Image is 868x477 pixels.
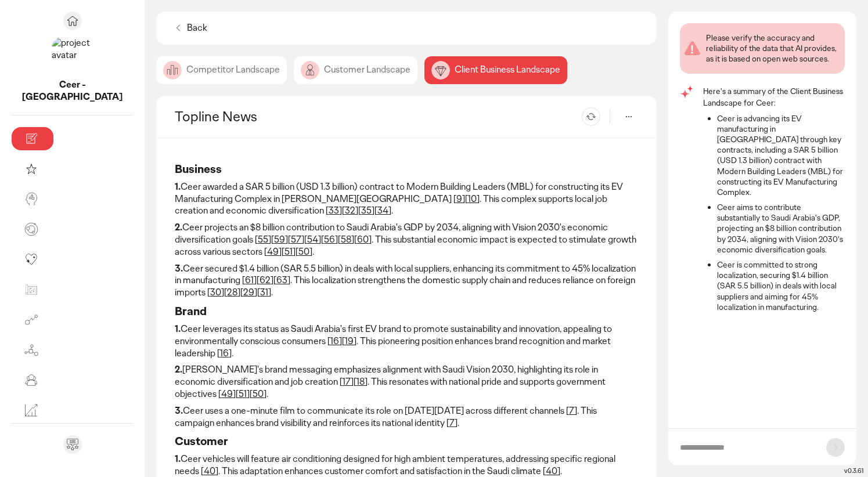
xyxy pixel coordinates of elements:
[267,245,279,258] a: 49
[175,181,638,217] p: Ceer awarded a SAR 5 billion (USD 1.3 billion) contract to Modern Building Leaders (MBL) for cons...
[345,335,354,347] a: 19
[220,347,229,359] a: 16
[243,286,254,298] a: 29
[175,453,181,465] strong: 1.
[341,233,351,245] a: 58
[301,61,319,79] img: image
[284,245,293,258] a: 51
[175,263,638,299] p: Ceer secured $1.4 billion (SAR 5.5 billion) in deals with local suppliers, enhancing its commitme...
[356,375,365,388] a: 18
[569,404,574,417] a: 7
[175,405,638,429] p: Ceer uses a one-minute film to communicate its role on [DATE][DATE] across different channels [ ]...
[245,274,254,286] a: 61
[187,22,207,34] p: Back
[175,180,181,193] strong: 1.
[175,161,638,176] h3: Business
[175,323,638,359] p: Ceer leverages its status as Saudi Arabia's first EV brand to promote sustainability and innovati...
[175,221,182,233] strong: 2.
[239,388,247,400] a: 51
[175,323,181,335] strong: 1.
[717,113,845,198] li: Ceer is advancing its EV manufacturing in [GEOGRAPHIC_DATA] through key contracts, including a SA...
[291,233,301,245] a: 57
[546,465,557,477] a: 40
[221,388,233,400] a: 49
[377,204,388,216] a: 34
[298,245,309,258] a: 50
[703,85,845,109] p: Here's a summary of the Client Business Landscape for Ceer:
[175,262,183,274] strong: 3.
[175,433,638,449] h3: Customer
[210,286,221,298] a: 30
[204,465,215,477] a: 40
[307,233,318,245] a: 54
[175,107,257,125] h2: Topline News
[431,61,450,79] img: image
[156,56,287,84] div: Competitor Landscape
[361,204,372,216] a: 35
[456,193,462,205] a: 9
[294,56,417,84] div: Customer Landscape
[582,107,600,126] button: Refresh
[227,286,237,298] a: 28
[175,303,638,319] h3: Brand
[260,286,268,298] a: 31
[706,32,840,64] div: Please verify the accuracy and reliability of the data that AI provides, as it is based on open w...
[274,233,285,245] a: 59
[175,363,182,375] strong: 2.
[468,193,477,205] a: 10
[63,435,82,454] div: Send feedback
[260,274,271,286] a: 62
[717,202,845,255] li: Ceer aims to contribute substantially to Saudi Arabia's GDP, projecting an $8 billion contributio...
[357,233,369,245] a: 60
[717,259,845,312] li: Ceer is committed to strong localization, securing $1.4 billion (SAR 5.5 billion) in deals with l...
[175,222,638,258] p: Ceer projects an $8 billion contribution to Saudi Arabia's GDP by 2034, aligning with Vision 2030...
[276,274,287,286] a: 63
[175,364,638,400] p: [PERSON_NAME]'s brand messaging emphasizes alignment with Saudi Vision 2030, highlighting its rol...
[345,204,355,216] a: 32
[253,388,264,400] a: 50
[52,37,93,79] img: project avatar
[12,79,133,103] p: Ceer - Saudi Arabia
[258,233,268,245] a: 55
[324,233,335,245] a: 56
[175,404,183,417] strong: 3.
[330,335,339,347] a: 16
[163,61,182,79] img: image
[343,375,351,388] a: 17
[329,204,339,216] a: 33
[424,56,567,84] div: Client Business Landscape
[449,417,455,429] a: 7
